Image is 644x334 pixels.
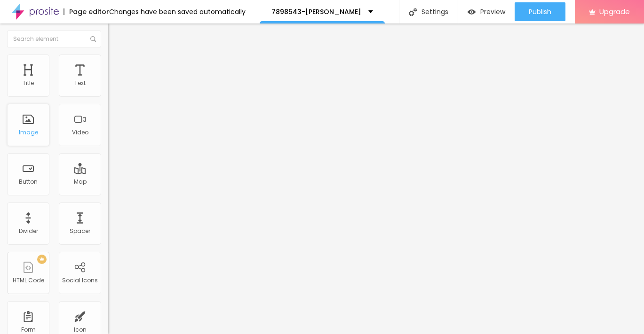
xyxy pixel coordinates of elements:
div: Button [19,179,38,185]
div: Form [21,326,36,333]
div: Divider [19,228,38,234]
span: Publish [529,8,551,16]
input: Search element [7,31,101,47]
button: Publish [515,2,565,21]
div: Social Icons [62,277,98,284]
span: Upgrade [599,8,630,16]
div: Map [74,179,87,185]
img: Icone [409,8,417,16]
div: Spacer [70,228,90,234]
div: Icon [74,326,87,333]
div: Image [19,129,38,136]
iframe: Editor [108,23,644,334]
button: Preview [458,2,515,21]
div: Title [23,80,34,86]
img: view-1.svg [468,8,476,16]
img: Icone [90,36,96,42]
div: Text [74,80,86,86]
div: Video [72,129,88,136]
span: Preview [480,8,505,16]
p: 7898543-[PERSON_NAME] [271,8,361,15]
div: HTML Code [13,277,44,284]
div: Changes have been saved automatically [109,8,246,15]
div: Page editor [64,8,109,15]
